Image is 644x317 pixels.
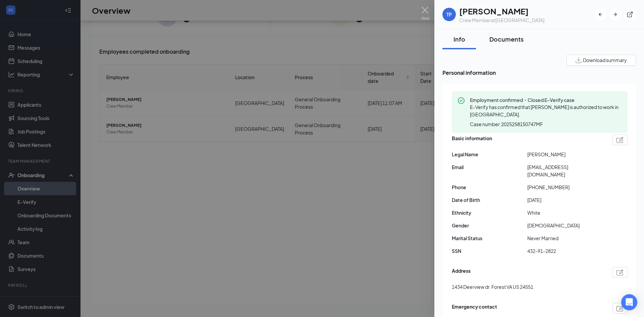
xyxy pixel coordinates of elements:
button: Download summary [567,55,636,66]
span: Case number: 2025258150747MF [470,121,543,127]
div: Open Intercom Messenger [621,294,637,310]
button: ExternalLink [624,8,636,20]
span: [PHONE_NUMBER] [527,183,603,191]
span: Employment confirmed・Closed E-Verify case [470,97,622,103]
span: Ethnicity [452,209,527,216]
svg: CheckmarkCircle [457,97,465,105]
span: Address [452,267,471,278]
span: Never Married [527,234,603,242]
span: Date of Birth [452,196,527,204]
div: TP [446,11,452,18]
span: Phone [452,183,527,191]
span: [PERSON_NAME] [527,151,603,158]
span: 1434 Deerview dr. Forest VA US 24551 [452,283,533,290]
span: White [527,209,603,216]
button: ArrowLeftNew [594,8,606,20]
h1: [PERSON_NAME] [459,5,544,17]
span: [EMAIL_ADDRESS][DOMAIN_NAME] [527,163,603,178]
span: Marital Status [452,234,527,242]
svg: ArrowRight [612,11,619,18]
span: Emergency contact [452,303,497,314]
div: Documents [489,35,524,43]
span: E-Verify has confirmed that [PERSON_NAME] is authorized to work in [GEOGRAPHIC_DATA]. [470,104,619,117]
span: Basic information [452,135,492,145]
div: Crew Member at [GEOGRAPHIC_DATA] [459,17,544,23]
span: Email [452,163,527,171]
span: 432-91-2822 [527,247,603,255]
span: Download summary [583,57,627,64]
span: Gender [452,222,527,229]
span: Personal information [442,68,636,77]
span: SSN [452,247,527,255]
span: Legal Name [452,151,527,158]
svg: ExternalLink [627,11,633,18]
button: ArrowRight [609,8,621,20]
svg: ArrowLeftNew [597,11,604,18]
span: [DATE] [527,196,603,204]
span: [DEMOGRAPHIC_DATA] [527,222,603,229]
div: Info [449,35,469,43]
